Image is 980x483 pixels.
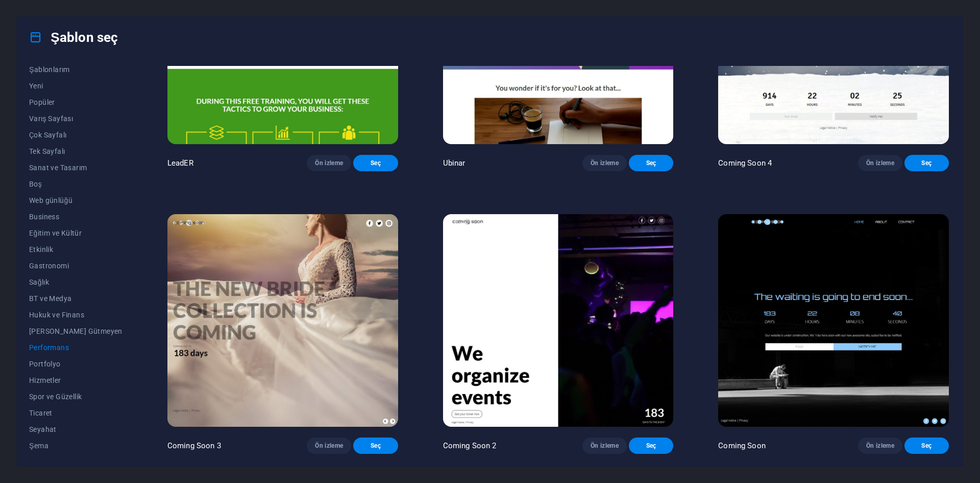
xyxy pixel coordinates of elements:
span: BT ve Medya [29,294,122,303]
button: Ön izleme [858,438,902,454]
span: Seç [637,159,665,167]
button: Varış Sayfası [29,110,122,127]
button: Spor ve Güzellik [29,388,122,405]
span: Ticaret [29,409,122,417]
span: Ön izleme [866,159,894,167]
button: Boş [29,176,122,192]
span: Ön izleme [866,442,894,450]
span: Sanat ve Tasarım [29,164,122,172]
button: Seç [353,155,398,171]
button: Portfolyo [29,356,122,372]
span: Şema [29,442,122,450]
p: Ubinar [443,158,465,168]
span: Hukuk ve Finans [29,311,122,319]
button: Gastronomi [29,258,122,274]
p: Coming Soon 4 [718,158,772,168]
span: Yeni [29,82,122,90]
span: Gastronomi [29,262,122,270]
p: Coming Soon 3 [167,441,221,451]
span: Boş [29,180,122,188]
button: Seç [353,438,398,454]
span: Şablonlarım [29,65,122,74]
span: Hizmetler [29,376,122,384]
button: [PERSON_NAME] Gütmeyen [29,323,122,339]
p: Coming Soon [718,441,766,451]
button: Tek Sayfalı [29,143,122,159]
span: Spor ve Güzellik [29,393,122,401]
span: Çok Sayfalı [29,131,122,139]
span: Ön izleme [315,442,343,450]
span: Web günlüğü [29,196,122,204]
button: Performans [29,339,122,356]
button: Ticaret [29,405,122,421]
button: Sanat ve Tasarım [29,159,122,176]
span: Portfolyo [29,360,122,368]
button: Ön izleme [582,155,627,171]
span: Seç [913,442,941,450]
button: Popüler [29,94,122,110]
span: Varış Sayfası [29,114,122,123]
span: Seç [637,442,665,450]
span: Ön izleme [591,442,619,450]
button: Web günlüğü [29,192,122,209]
p: Coming Soon 2 [443,441,497,451]
span: [PERSON_NAME] Gütmeyen [29,327,122,335]
span: Sağlık [29,278,122,286]
button: Seyahat [29,421,122,438]
span: Seç [361,159,389,167]
button: Seç [904,155,949,171]
button: Seç [629,155,673,171]
button: Business [29,209,122,225]
h4: Şablon seç [29,29,118,45]
button: Seç [629,438,673,454]
button: Ön izleme [582,438,627,454]
span: Seyahat [29,425,122,433]
button: Ön izleme [307,155,351,171]
span: Ön izleme [591,159,619,167]
button: Şema [29,438,122,454]
span: Tek Sayfalı [29,147,122,155]
span: Popüler [29,98,122,106]
button: Etkinlik [29,241,122,258]
img: Coming Soon [718,214,949,427]
p: LeadER [167,158,193,168]
img: Coming Soon 2 [443,214,674,427]
span: Business [29,213,122,221]
button: Şablonlarım [29,61,122,78]
button: Eğitim ve Kültür [29,225,122,241]
span: Etkinlik [29,245,122,254]
button: Sağlık [29,274,122,290]
span: Performans [29,343,122,352]
span: Seç [913,159,941,167]
img: Coming Soon 3 [167,214,398,427]
button: Yeni [29,78,122,94]
span: Eğitim ve Kültür [29,229,122,237]
button: Ön izleme [858,155,902,171]
button: Çok Sayfalı [29,127,122,143]
button: Hukuk ve Finans [29,307,122,323]
button: Ön izleme [307,438,351,454]
button: Hizmetler [29,372,122,388]
button: Seç [904,438,949,454]
span: Ön izleme [315,159,343,167]
button: BT ve Medya [29,290,122,307]
span: Seç [361,442,389,450]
